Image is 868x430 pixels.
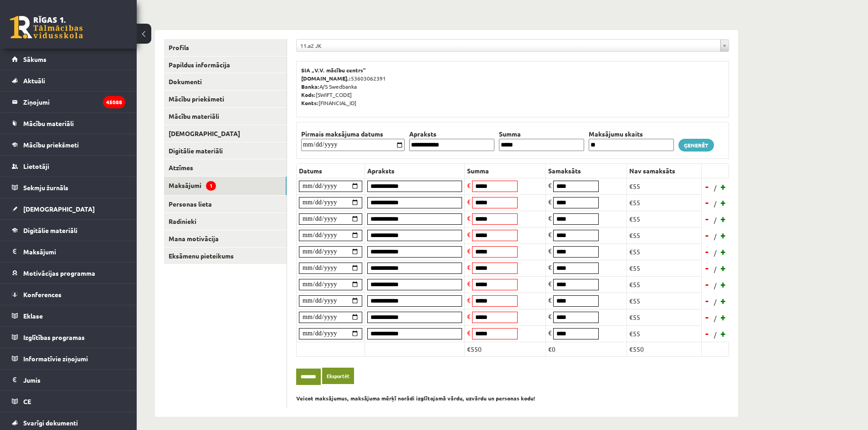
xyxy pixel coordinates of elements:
th: Nav samaksāts [627,163,702,178]
a: Mana motivācija [164,230,287,247]
td: €55 [627,309,702,325]
th: Summa [497,129,586,139]
a: + [719,180,728,193]
td: €550 [627,342,702,356]
span: Digitālie materiāli [23,226,77,234]
a: Personas lieta [164,196,287,212]
a: + [719,228,728,242]
span: € [467,181,471,189]
span: Jumis [23,376,41,384]
span: / [713,314,718,323]
b: Kods: [301,91,316,98]
span: Motivācijas programma [23,269,95,277]
a: [DEMOGRAPHIC_DATA] [164,125,287,142]
a: Dokumenti [164,73,287,90]
a: Sākums [12,49,125,70]
a: Profils [164,39,287,56]
td: €0 [546,342,627,356]
a: Aktuāli [12,70,125,91]
span: / [713,215,718,225]
span: € [548,247,552,255]
span: Mācību materiāli [23,119,74,127]
a: Eklase [12,305,125,326]
a: + [719,327,728,340]
a: Konferences [12,284,125,305]
span: / [713,199,718,208]
td: €55 [627,276,702,293]
a: Sekmju žurnāls [12,177,125,198]
a: 11.a2 JK [297,40,729,51]
span: / [713,297,718,307]
span: Informatīvie ziņojumi [23,354,88,363]
a: + [719,261,728,275]
a: - [703,261,712,275]
span: € [548,279,552,288]
a: - [703,327,712,340]
span: € [467,214,471,222]
a: + [719,310,728,324]
a: [DEMOGRAPHIC_DATA] [12,198,125,219]
span: € [548,329,552,337]
th: Apraksts [407,129,497,139]
p: 53603062391 A/S Swedbanka [SWIFT_CODE] [FINANCIAL_ID] [301,66,724,107]
span: Izglītības programas [23,333,85,341]
a: - [703,294,712,308]
span: / [713,183,718,192]
a: Mācību materiāli [12,113,125,134]
span: / [713,248,718,258]
th: Summa [465,163,546,178]
span: / [713,264,718,274]
span: / [713,232,718,241]
a: Radinieki [164,213,287,230]
a: Motivācijas programma [12,263,125,283]
a: Maksājumi1 [164,177,287,195]
td: €55 [627,260,702,276]
a: Informatīvie ziņojumi [12,348,125,369]
td: €55 [627,178,702,194]
a: CE [12,391,125,412]
span: € [548,214,552,222]
a: Papildus informācija [164,56,287,73]
span: Svarīgi dokumenti [23,419,78,427]
th: Maksājumu skaits [586,129,676,139]
b: [DOMAIN_NAME].: [301,75,351,82]
a: - [703,180,712,193]
td: €55 [627,227,702,243]
td: €55 [627,243,702,260]
b: Veicot maksājumus, maksājuma mērķī norādi izglītojamā vārdu, uzvārdu un personas kodu! [296,395,535,402]
legend: Ziņojumi [23,91,125,112]
a: Digitālie materiāli [164,142,287,159]
span: € [548,296,552,304]
span: € [548,197,552,206]
a: + [719,196,728,209]
a: Maksājumi [12,241,125,262]
a: - [703,245,712,258]
b: Banka: [301,83,319,90]
span: € [467,312,471,320]
span: € [467,247,471,255]
th: Samaksāts [546,163,627,178]
span: € [548,263,552,271]
a: Mācību priekšmeti [164,91,287,107]
a: + [719,245,728,258]
span: € [467,296,471,304]
a: - [703,310,712,324]
a: + [719,212,728,226]
span: Eklase [23,312,43,320]
a: Eksāmenu pieteikums [164,248,287,264]
a: Atzīmes [164,159,287,176]
a: - [703,196,712,209]
span: 11.a2 JK [300,40,717,51]
a: Jumis [12,369,125,390]
span: € [467,263,471,271]
i: 45088 [103,96,125,108]
th: Pirmais maksājuma datums [299,129,407,139]
span: € [467,197,471,206]
a: Ziņojumi45088 [12,91,125,112]
span: Lietotāji [23,162,49,170]
a: Lietotāji [12,156,125,177]
a: Mācību priekšmeti [12,134,125,155]
td: €55 [627,211,702,227]
th: Datums [297,163,365,178]
span: Konferences [23,290,62,298]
